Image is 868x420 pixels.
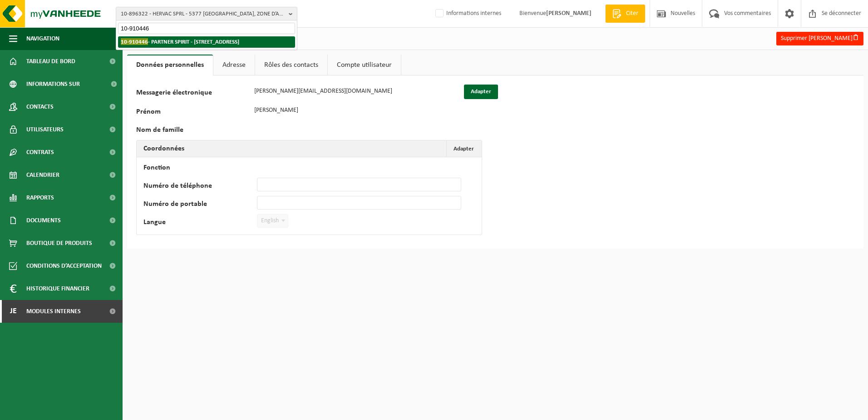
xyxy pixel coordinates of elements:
strong: - PARTNER SPIRIT - [STREET_ADDRESS] [121,38,239,45]
span: Documents [26,209,61,232]
label: Numéro de téléphone [143,182,257,191]
button: Supprimer [PERSON_NAME] [776,32,863,45]
span: 10-910446 [121,38,148,45]
span: Conditions d’acceptation [26,255,102,277]
span: Contacts [26,95,54,118]
a: Données personnelles [127,55,213,75]
a: Adresse [213,55,255,75]
span: Adapter [454,146,474,152]
label: Nom de famille [136,126,250,135]
button: 10-896322 - HERVAC SPRL - 5377 [GEOGRAPHIC_DATA], ZONE D’ACTIVITÉ SUD 5 [116,7,297,20]
span: Rapports [26,186,54,209]
span: Français [257,214,288,228]
font: Bienvenue [519,10,592,17]
button: Adapter [446,140,481,157]
font: Supprimer [PERSON_NAME] [781,35,853,42]
label: Messagerie électronique [136,89,250,99]
span: Contrats [26,141,54,164]
span: Tableau de bord [26,50,75,73]
strong: [PERSON_NAME] [546,10,592,17]
input: Messagerie électronique [250,85,454,98]
span: Utilisateurs [26,118,64,141]
span: Boutique de produits [26,232,92,255]
span: Citer [624,9,641,18]
label: Fonction [143,164,257,173]
span: Informations sur l’entreprise [26,73,105,95]
label: Informations internes [434,7,501,20]
span: Calendrier [26,164,59,186]
a: Rôles des contacts [255,55,327,75]
h2: Coordonnées [137,140,191,157]
a: Compte utilisateur [328,55,401,75]
label: Numéro de portable [143,200,257,210]
span: Navigation [26,27,59,50]
a: Citer [605,5,645,23]
span: Modules internes [26,300,81,323]
button: Adapter [464,85,498,99]
span: 10-896322 - HERVAC SPRL - 5377 [GEOGRAPHIC_DATA], ZONE D’ACTIVITÉ SUD 5 [121,7,285,21]
input: Recherche d’emplacements liés [118,23,295,34]
label: Prénom [136,108,250,117]
span: Français [257,215,288,227]
span: Historique financier [26,277,89,300]
label: Langue [143,219,257,228]
span: Je [9,300,17,323]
